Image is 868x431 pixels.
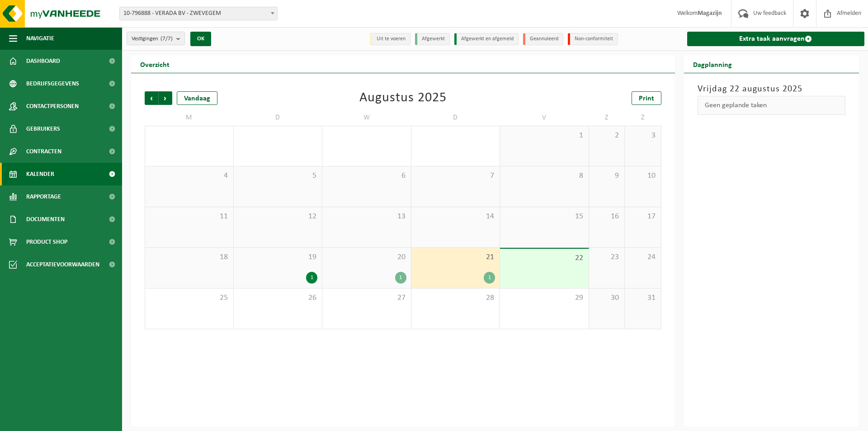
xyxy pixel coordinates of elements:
span: 1 [505,131,584,141]
span: Product Shop [26,231,67,253]
td: D [411,109,500,126]
span: 21 [416,252,495,262]
span: 4 [150,171,229,181]
span: Bedrijfsgegevens [26,72,79,95]
strong: Magazijn [698,10,722,17]
span: 31 [629,293,656,303]
li: Geannuleerd [523,33,563,45]
li: Uit te voeren [370,33,410,45]
span: 18 [150,252,229,262]
span: 2 [594,131,620,141]
div: Vandaag [177,91,217,105]
span: 6 [327,171,406,181]
span: 8 [505,171,584,181]
span: Vorige [145,91,158,105]
span: Acceptatievoorwaarden [26,253,99,276]
span: Dashboard [26,50,60,72]
div: 1 [395,272,406,284]
h2: Dagplanning [684,55,741,73]
span: 22 [505,253,584,263]
span: 29 [505,293,584,303]
span: Documenten [26,208,65,231]
span: 16 [594,212,620,222]
li: Afgewerkt [415,33,450,45]
span: 15 [505,212,584,222]
a: Extra taak aanvragen [687,32,865,46]
count: (7/7) [160,36,173,42]
td: Z [589,109,625,126]
button: Vestigingen(7/7) [127,32,185,45]
td: Z [625,109,661,126]
h2: Overzicht [131,55,179,73]
span: 19 [238,252,318,262]
span: 28 [416,293,495,303]
span: 24 [629,252,656,262]
span: 3 [629,131,656,141]
span: 9 [594,171,620,181]
span: 27 [327,293,406,303]
span: 12 [238,212,318,222]
li: Afgewerkt en afgemeld [454,33,519,45]
span: 20 [327,252,406,262]
div: 1 [484,272,495,284]
span: 10-796888 - VERADA BV - ZWEVEGEM [119,7,278,20]
td: V [500,109,589,126]
div: 1 [306,272,317,284]
span: 5 [238,171,318,181]
span: 30 [594,293,620,303]
button: OK [190,32,211,46]
span: 26 [238,293,318,303]
span: 17 [629,212,656,222]
span: 7 [416,171,495,181]
a: Print [632,91,661,105]
td: M [145,109,234,126]
span: Gebruikers [26,118,60,140]
span: 23 [594,252,620,262]
td: W [322,109,411,126]
div: Geen geplande taken [698,96,846,115]
td: D [234,109,323,126]
li: Non-conformiteit [568,33,618,45]
span: 25 [150,293,229,303]
span: 13 [327,212,406,222]
span: Kalender [26,163,54,185]
div: Augustus 2025 [359,91,447,105]
span: Rapportage [26,185,61,208]
span: Contracten [26,140,61,163]
span: Navigatie [26,27,54,50]
span: Print [639,95,654,102]
h3: Vrijdag 22 augustus 2025 [698,82,846,96]
span: Contactpersonen [26,95,79,118]
span: Volgende [159,91,172,105]
span: 10 [629,171,656,181]
span: 10-796888 - VERADA BV - ZWEVEGEM [120,7,277,20]
span: Vestigingen [132,32,173,46]
span: 14 [416,212,495,222]
span: 11 [150,212,229,222]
